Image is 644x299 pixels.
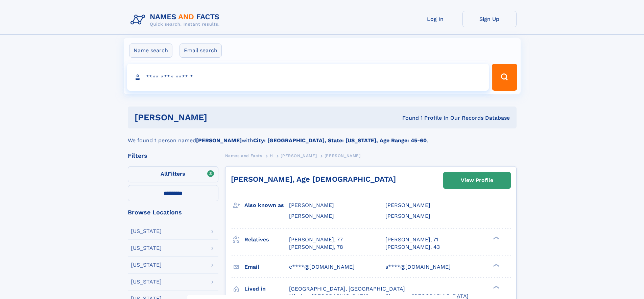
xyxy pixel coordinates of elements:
a: Sign Up [462,11,517,27]
a: [PERSON_NAME], 43 [385,243,440,251]
h1: [PERSON_NAME] [135,113,305,122]
input: search input [127,64,489,91]
img: Logo Names and Facts [128,11,225,29]
div: [US_STATE] [131,262,162,268]
div: [US_STATE] [131,279,162,285]
div: Found 1 Profile In Our Records Database [305,114,510,122]
a: View Profile [444,172,510,188]
span: [PERSON_NAME] [385,213,430,219]
span: H [270,153,273,158]
label: Filters [128,166,218,182]
h3: Also known as [244,200,289,211]
a: [PERSON_NAME] [281,151,317,160]
a: [PERSON_NAME], 71 [385,236,438,243]
span: All [161,171,168,177]
span: [GEOGRAPHIC_DATA], [GEOGRAPHIC_DATA] [289,286,405,292]
div: ❯ [492,263,500,267]
div: ❯ [492,285,500,289]
div: [US_STATE] [131,229,162,234]
div: Filters [128,153,218,159]
span: [PERSON_NAME] [281,153,317,158]
a: Log In [408,11,462,27]
span: [PERSON_NAME] [385,202,430,208]
label: Email search [180,43,222,58]
div: ❯ [492,236,500,240]
label: Name search [129,43,172,58]
a: Names and Facts [225,151,262,160]
span: [PERSON_NAME] [289,213,334,219]
h3: Lived in [244,283,289,295]
a: H [270,151,273,160]
div: We found 1 person named with . [128,128,517,145]
h3: Email [244,261,289,273]
div: View Profile [461,173,493,188]
span: [PERSON_NAME] [289,202,334,208]
a: [PERSON_NAME], 78 [289,243,343,251]
b: City: [GEOGRAPHIC_DATA], State: [US_STATE], Age Range: 45-60 [253,137,427,144]
a: [PERSON_NAME], Age [DEMOGRAPHIC_DATA] [231,175,396,183]
h3: Relatives [244,234,289,245]
span: [PERSON_NAME] [325,153,361,158]
a: [PERSON_NAME], 77 [289,236,343,243]
b: [PERSON_NAME] [196,137,242,144]
div: [US_STATE] [131,245,162,251]
div: Browse Locations [128,209,218,215]
button: Search Button [492,64,517,91]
